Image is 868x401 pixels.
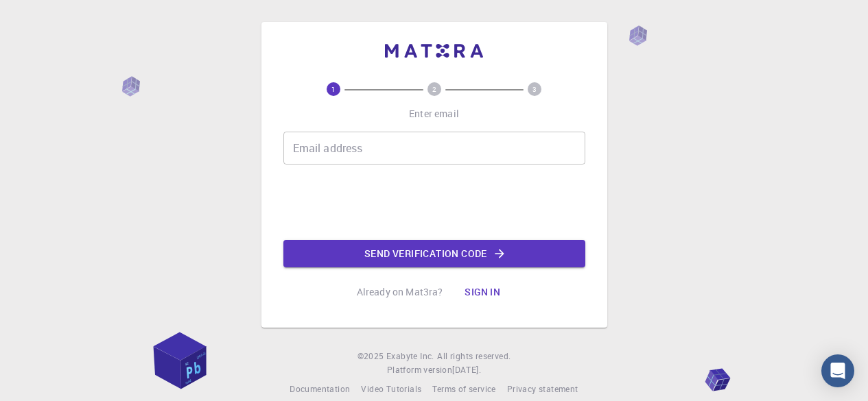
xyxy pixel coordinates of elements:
text: 3 [532,84,537,94]
span: All rights reserved. [437,350,511,363]
span: Exabyte Inc. [386,350,434,361]
text: 1 [331,84,336,94]
span: Documentation [290,383,350,394]
span: Video Tutorials [361,383,421,394]
a: Privacy statement [507,382,578,396]
span: Platform version [387,363,452,377]
a: Terms of service [432,382,495,396]
span: [DATE] . [452,364,481,375]
button: Sign in [454,278,511,306]
a: [DATE]. [452,363,481,377]
text: 2 [432,84,436,94]
p: Enter email [409,107,459,121]
div: Open Intercom Messenger [821,354,854,387]
a: Exabyte Inc. [386,350,434,363]
span: Terms of service [432,383,495,394]
p: Already on Mat3ra? [357,285,443,299]
span: © 2025 [357,350,386,363]
iframe: reCAPTCHA [330,175,539,229]
span: Privacy statement [507,383,578,394]
button: Send verification code [283,240,585,267]
a: Documentation [290,382,350,396]
a: Video Tutorials [361,382,421,396]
